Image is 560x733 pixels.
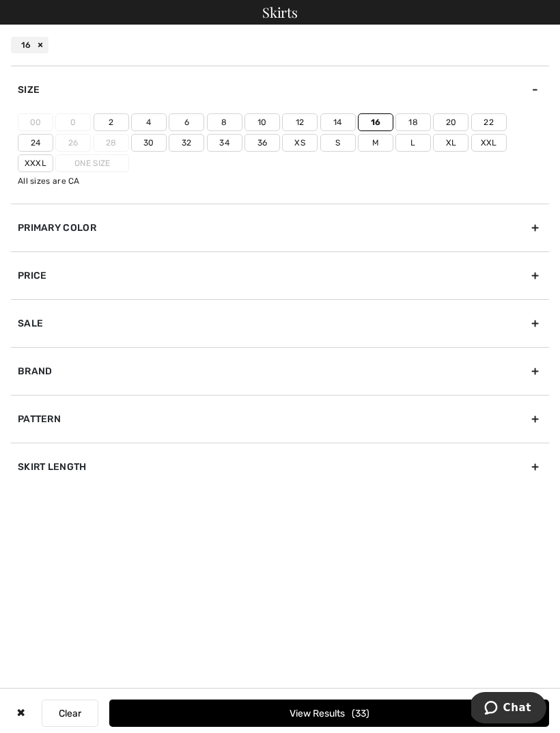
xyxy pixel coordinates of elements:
label: 6 [169,113,204,131]
label: 26 [55,134,91,152]
label: 34 [207,134,242,152]
div: ✖ [11,700,31,727]
div: Price [11,251,549,299]
label: 30 [131,134,167,152]
label: 28 [94,134,129,152]
iframe: Opens a widget where you can chat to one of our agents [471,692,546,726]
label: 36 [244,134,280,152]
label: 8 [207,113,242,131]
div: Size [11,66,549,113]
label: 22 [471,113,507,131]
label: 4 [131,113,167,131]
div: Brand [11,347,549,395]
div: All sizes are CA [18,175,549,187]
button: Clear [42,700,98,727]
label: 2 [94,113,129,131]
label: Xs [282,134,318,152]
label: 0 [55,113,91,131]
label: 00 [18,113,53,131]
div: Pattern [11,395,549,443]
label: One Size [55,154,129,172]
label: 20 [433,113,468,131]
label: 10 [244,113,280,131]
label: 14 [320,113,356,131]
div: 16 [11,37,48,53]
div: Sale [11,299,549,347]
div: Skirt Length [11,443,549,490]
label: 32 [169,134,204,152]
div: Primary Color [11,204,549,251]
label: 18 [395,113,431,131]
label: 24 [18,134,53,152]
label: 12 [282,113,318,131]
label: Xxxl [18,154,53,172]
label: S [320,134,356,152]
label: Xxl [471,134,507,152]
label: Xl [433,134,468,152]
button: View Results33 [109,700,549,727]
label: L [395,134,431,152]
label: 16 [358,113,393,131]
label: M [358,134,393,152]
span: 33 [352,708,369,719]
